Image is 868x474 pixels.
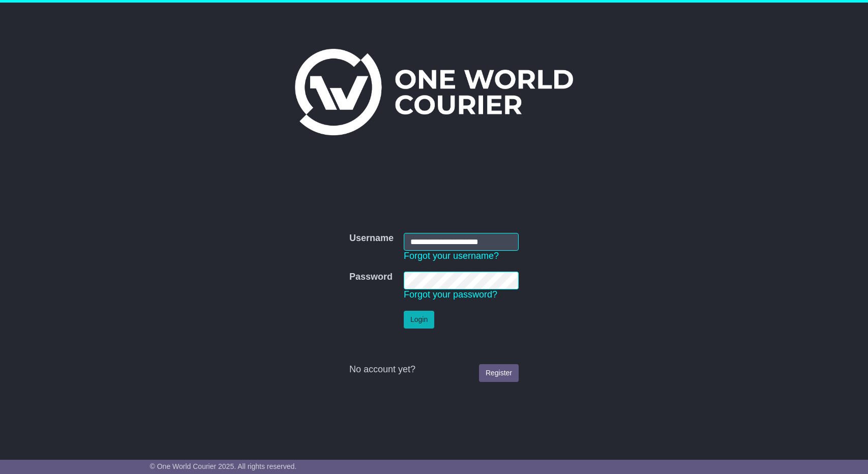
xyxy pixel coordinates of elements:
button: Login [404,311,434,329]
label: Username [349,233,394,244]
span: © One World Courier 2025. All rights reserved. [150,462,297,470]
label: Password [349,272,393,283]
img: One World [295,49,573,135]
a: Register [479,364,519,382]
a: Forgot your password? [404,289,497,300]
div: No account yet? [349,364,519,375]
a: Forgot your username? [404,251,499,261]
